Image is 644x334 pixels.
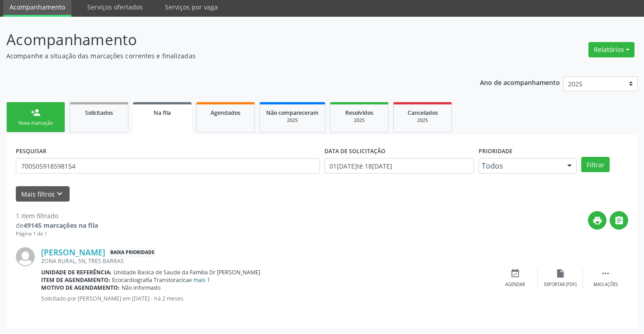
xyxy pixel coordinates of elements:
[85,109,113,117] span: Solicitados
[266,117,319,124] div: 2025
[24,221,98,230] strong: 49145 marcações na fila
[324,144,385,158] label: DATA DE SOLICITAÇÃO
[16,221,98,230] div: de
[41,257,493,265] div: ZONA RURAL, SN, TRES BARRAS
[41,247,105,257] a: [PERSON_NAME]
[211,109,240,117] span: Agendados
[6,51,448,61] p: Acompanhe a situação das marcações correntes e finalizadas
[408,109,438,117] span: Cancelados
[13,120,58,127] div: Nova marcação
[337,117,382,124] div: 2025
[189,276,210,284] a: e mais 1
[510,268,520,278] i: event_available
[266,109,319,117] span: Não compareceram
[16,144,47,158] label: PESQUISAR
[588,42,635,57] button: Relatórios
[41,268,112,276] b: Unidade de referência:
[16,230,98,238] div: Página 1 de 1
[480,76,560,88] p: Ano de acompanhamento
[41,284,120,292] b: Motivo de agendamento:
[345,109,373,117] span: Resolvidos
[610,211,628,230] button: 
[16,158,320,174] input: Nome, CNS
[593,282,618,288] div: Mais ações
[324,158,474,174] input: Selecione um intervalo
[505,282,525,288] div: Agendar
[400,117,445,124] div: 2025
[601,268,611,278] i: 
[592,216,602,226] i: print
[6,28,448,51] p: Acompanhamento
[122,284,160,292] span: Não informado
[16,247,35,266] img: img
[588,211,606,230] button: print
[113,268,260,276] span: Unidade Basica de Saude da Familia Dr [PERSON_NAME]
[482,161,559,170] span: Todos
[16,186,70,202] button: Mais filtroskeyboard_arrow_down
[31,108,41,118] div: person_add
[581,157,610,172] button: Filtrar
[41,295,493,302] p: Solicitado por [PERSON_NAME] em [DATE] - há 2 meses
[108,248,156,257] span: Baixa Prioridade
[614,216,624,226] i: 
[544,282,577,288] div: Exportar (PDF)
[41,276,110,284] b: Item de agendamento:
[479,144,512,158] label: Prioridade
[16,211,98,221] div: 1 item filtrado
[55,189,65,199] i: keyboard_arrow_down
[112,276,210,284] span: Ecocardiografia Transtoracica
[555,268,565,278] i: insert_drive_file
[154,109,171,117] span: Na fila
